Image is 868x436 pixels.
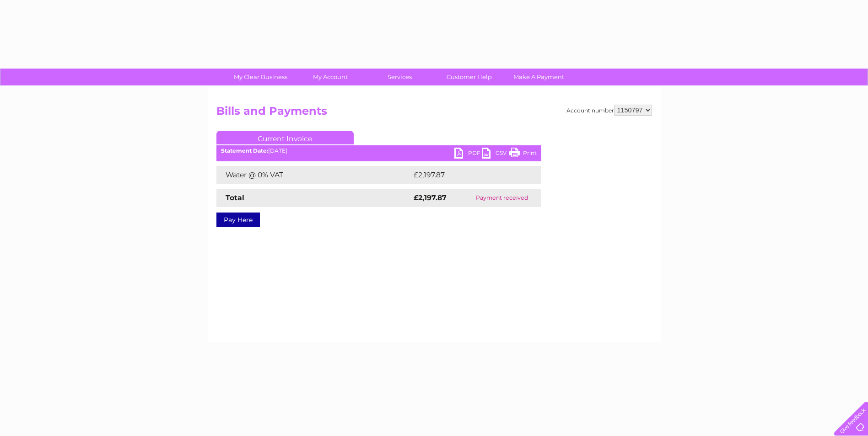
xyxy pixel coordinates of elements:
[223,69,298,85] a: My Clear Business
[566,105,652,116] div: Account number
[292,69,368,85] a: My Account
[216,131,354,144] a: Current Invoice
[454,148,482,161] a: PDF
[226,193,244,202] strong: Total
[431,69,507,85] a: Customer Help
[221,147,268,154] b: Statement Date:
[362,69,437,85] a: Services
[414,193,447,202] strong: £2,197.87
[216,105,652,122] h2: Bills and Payments
[411,166,527,184] td: £2,197.87
[216,213,260,227] a: Pay Here
[501,69,577,85] a: Make A Payment
[463,189,541,207] td: Payment received
[509,148,537,161] a: Print
[482,148,509,161] a: CSV
[216,166,411,184] td: Water @ 0% VAT
[216,148,541,154] div: [DATE]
